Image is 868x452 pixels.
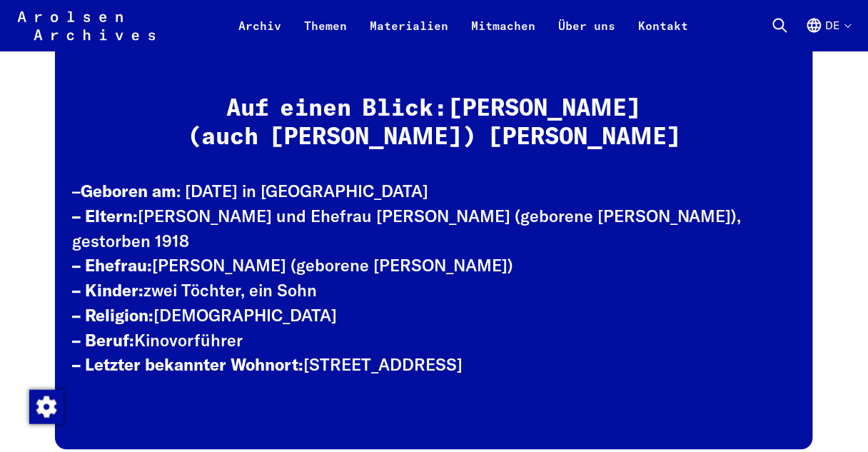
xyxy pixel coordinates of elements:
[72,180,796,378] p: – : [DATE] in [GEOGRAPHIC_DATA] [PERSON_NAME] und Ehefrau [PERSON_NAME] (geborene [PERSON_NAME]),...
[72,256,152,276] strong: – Ehefrau:
[72,355,303,376] strong: – Letzter bekannter Wohnort:
[227,97,448,121] strong: Auf einen Blick:
[359,17,460,51] a: Materialien
[72,281,143,301] strong: – Kinder:
[72,206,138,227] strong: – Eltern:
[72,306,153,326] strong: – Religion:
[228,9,700,43] nav: Primär
[460,17,547,51] a: Mitmachen
[72,95,796,151] h3: [PERSON_NAME] (auch [PERSON_NAME]) [PERSON_NAME]
[293,17,359,51] a: Themen
[547,17,627,51] a: Über uns
[29,390,64,424] img: Zustimmung ändern
[81,181,176,202] strong: Geboren am
[72,331,134,351] strong: – Beruf:
[228,17,293,51] a: Archiv
[806,17,851,51] button: Deutsch, Sprachauswahl
[627,17,700,51] a: Kontakt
